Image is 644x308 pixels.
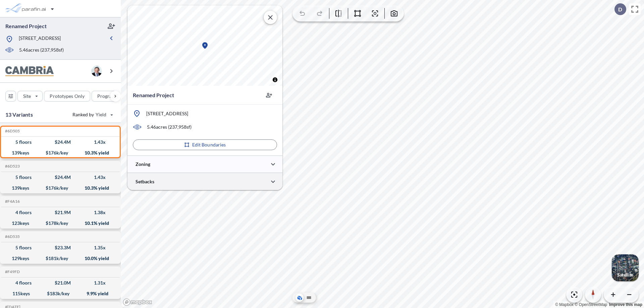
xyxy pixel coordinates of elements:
[44,91,90,102] button: Prototypes Only
[147,124,192,130] p: 5.46 acres ( 237,958 sf)
[19,35,61,43] p: [STREET_ADDRESS]
[127,5,282,86] canvas: Map
[146,110,188,117] p: [STREET_ADDRESS]
[4,234,20,239] h5: Click to copy the code
[5,22,47,30] p: Renamed Project
[17,91,43,102] button: Site
[5,66,54,76] img: BrandImage
[50,93,85,100] p: Prototypes Only
[305,294,313,302] button: Site Plan
[67,109,117,120] button: Ranked by Yield
[4,129,20,133] h5: Click to copy the code
[123,298,152,306] a: Mapbox homepage
[555,302,574,307] a: Mapbox
[96,111,107,118] span: Yield
[19,47,64,54] p: 5.46 acres ( 237,958 sf)
[612,254,639,281] img: Switcher Image
[201,42,209,50] div: Map marker
[92,91,128,102] button: Program
[271,76,279,84] button: Toggle attribution
[575,302,607,307] a: OpenStreetMap
[296,294,304,302] button: Aerial View
[4,164,20,169] h5: Click to copy the code
[23,93,31,100] p: Site
[97,93,116,100] p: Program
[4,269,20,274] h5: Click to copy the code
[133,91,174,99] p: Renamed Project
[5,111,33,119] p: 13 Variants
[91,66,102,76] img: user logo
[136,161,150,168] p: Zoning
[612,254,639,281] button: Switcher ImageSatellite
[618,6,622,12] p: D
[609,302,642,307] a: Improve this map
[617,272,633,278] p: Satellite
[4,199,20,204] h5: Click to copy the code
[133,139,277,150] button: Edit Boundaries
[273,76,277,83] span: Toggle attribution
[192,141,226,148] p: Edit Boundaries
